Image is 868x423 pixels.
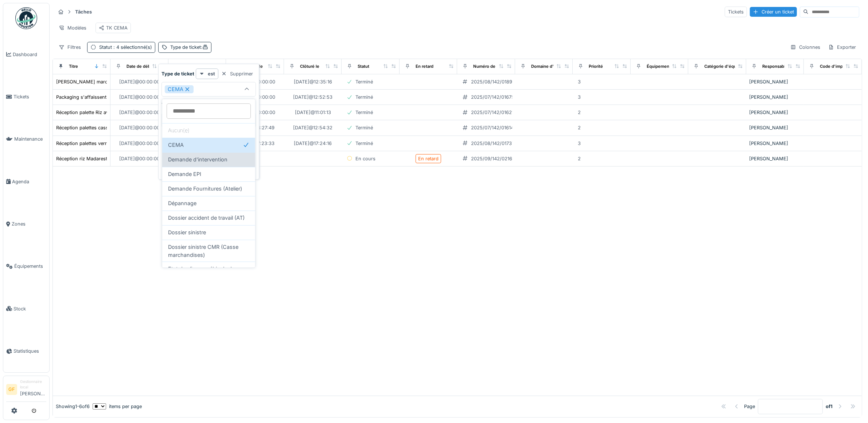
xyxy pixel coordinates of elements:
div: Showing 1 - 6 of 6 [56,403,90,410]
span: Statistiques [13,348,46,355]
div: Supprimer [218,69,256,79]
div: 3 [578,140,581,147]
div: Responsable [762,63,788,70]
div: Colonnes [787,42,824,52]
div: Numéro de ticket [473,63,508,70]
div: En retard [418,155,439,162]
span: Dossier sinistre CMR (Casse marchandises) [168,243,249,259]
div: Terminé le [242,63,263,70]
div: [PERSON_NAME] [749,109,801,116]
div: 3 [578,94,581,101]
strong: of 1 [826,403,833,410]
div: [PERSON_NAME] [749,124,801,131]
div: Priorité [589,63,603,70]
span: Tickets [13,93,46,100]
div: [DATE] @ 00:00:00 [119,140,160,147]
div: 2025/09/142/02163 [471,155,515,162]
div: Page [744,403,755,410]
li: [PERSON_NAME] [20,379,46,400]
strong: Tâches [72,8,95,15]
div: [PERSON_NAME] [749,140,801,147]
span: Agenda [12,178,46,185]
div: TK CEMA [99,24,128,31]
div: [DATE] @ 12:52:53 [293,94,332,101]
div: Clôturé le [300,63,319,70]
span: Maintenance [14,136,46,142]
div: [PERSON_NAME] [749,155,801,162]
span: Etat des lieux - véhicule de société [168,265,249,281]
div: Terminé [355,78,373,85]
div: 2025/08/142/01737 [471,140,514,147]
div: 2025/07/142/01675 [471,94,514,101]
div: Code d'imputation [820,63,857,70]
div: Créer un ticket [750,7,797,17]
div: [DATE] @ 00:00:00 [119,94,160,101]
div: En cours [355,155,375,162]
div: [DATE] @ 00:00:00 [119,155,160,162]
div: 2025/07/142/01621 [471,109,514,116]
div: Aucun(e) [162,123,255,138]
div: Catégorie d'équipement [704,63,753,70]
div: [DATE] @ 12:35:16 [294,78,332,85]
div: [PERSON_NAME] marchandise en déplaçant et rangeant - article 4046093003 – lot 875610 [56,78,258,85]
div: Titre [69,63,78,70]
span: Demande EPI [168,170,201,178]
div: Réception palette Riz avec packaging cassé - Madarest [56,109,178,116]
div: Tickets [725,7,747,17]
div: Terminé [355,140,373,147]
div: [DATE] @ 00:00:00 [119,124,160,131]
div: Type de ticket [170,44,208,51]
span: Dossier accident de travail (AT) [168,214,245,222]
span: Équipements [14,263,46,270]
div: 2025/08/142/01896 [471,78,515,85]
span: Dépannage [168,199,196,207]
div: 2 [578,109,581,116]
span: Stock [13,305,46,312]
div: En retard [416,63,433,70]
div: CEMA [165,85,194,93]
div: [DATE] @ 11:01:13 [295,109,331,116]
div: [DATE] @ 12:54:32 [293,124,332,131]
span: Zones [12,220,46,227]
div: Statut [99,44,152,51]
div: Date de début planifiée [126,63,173,70]
span: Demande d'intervention [168,156,227,164]
span: Dossier sinistre [168,228,206,236]
div: 3 [578,78,581,85]
div: Statut [358,63,369,70]
div: Terminé [355,109,373,116]
div: Packaging s'affaissent au stockage (par 3) - stockage depuis 02/25 [56,94,208,101]
div: Gestionnaire local [20,379,46,390]
div: Terminé [355,94,373,101]
div: Modèles [55,23,90,33]
div: Date de fin planifiée [184,63,224,70]
div: Équipement [647,63,671,70]
div: 2025/07/142/01614 [471,124,514,131]
div: Réception palettes cassée et coups de fourches - DN 5680111588 [56,124,202,131]
span: : 4 sélectionné(s) [112,44,152,50]
div: [PERSON_NAME] [749,78,801,85]
div: Exporter [825,42,859,52]
div: Réception palettes verrerie abîmées - DN 5680111653 [56,140,174,147]
span: Demande Fournitures (Atelier) [168,185,242,193]
div: [DATE] @ 00:00:00 [119,109,160,116]
strong: Type de ticket [161,70,194,77]
div: 2 [578,124,581,131]
span: Dashboard [13,51,46,58]
div: items per page [93,403,142,410]
div: Réception riz Madarest - Chargement renversé [56,155,160,162]
div: 2 [578,155,581,162]
strong: est [208,70,215,77]
img: Badge_color-CXgf-gQk.svg [15,7,37,29]
span: : [201,44,208,50]
div: [PERSON_NAME] [749,94,801,101]
div: Domaine d'expertise [531,63,572,70]
div: Terminé [355,124,373,131]
span: CEMA [168,141,184,149]
div: Filtres [55,42,84,52]
div: [DATE] @ 00:00:00 [119,78,160,85]
div: [DATE] @ 17:24:16 [294,140,332,147]
li: GF [6,384,17,395]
